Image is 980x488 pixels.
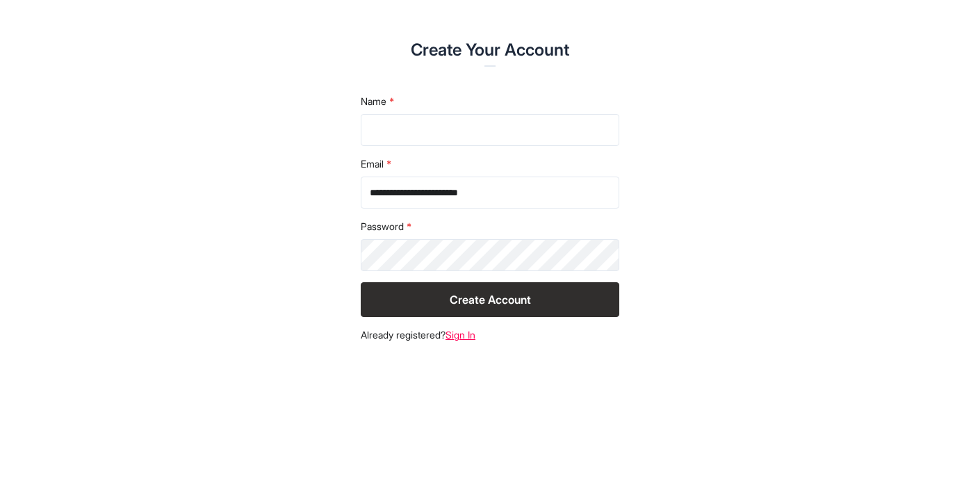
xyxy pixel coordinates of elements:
button: Create Account [361,282,619,317]
label: Email [361,157,619,171]
footer: Already registered? [361,328,619,342]
a: Sign In [446,329,475,341]
label: Name [361,95,619,108]
h2: Create Your Account [134,39,846,61]
label: Password [361,220,619,234]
